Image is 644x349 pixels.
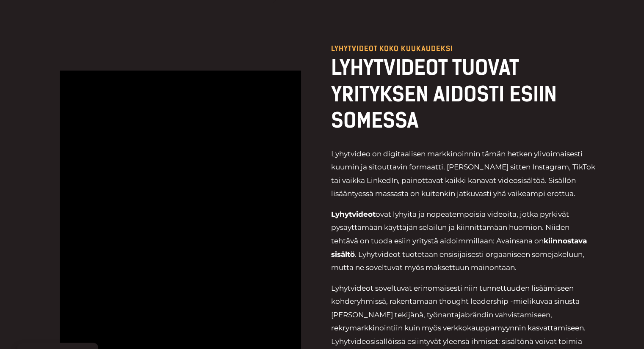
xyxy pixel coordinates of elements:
b: kiinnostava sisältö [331,237,586,259]
p: Lyhytvideo on digitaalisen markkinoinnin tämän hetken ylivoimaisesti kuumin ja sitouttavin formaa... [331,147,597,201]
h2: LYHYTVIDEOT TUOVAT YRITYKSEN AIDOSTI ESIIN SOMESSA [331,55,597,134]
p: LYHYTVIDEOT KOKO KUUKAUDEKSI [331,45,597,52]
b: Lyhytvideot [331,210,375,218]
p: ovat lyhyitä ja nopeatempoisia videoita, jotka pyrkivät pysäyttämään käyttäjän selailun ja kiinni... [331,208,597,275]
